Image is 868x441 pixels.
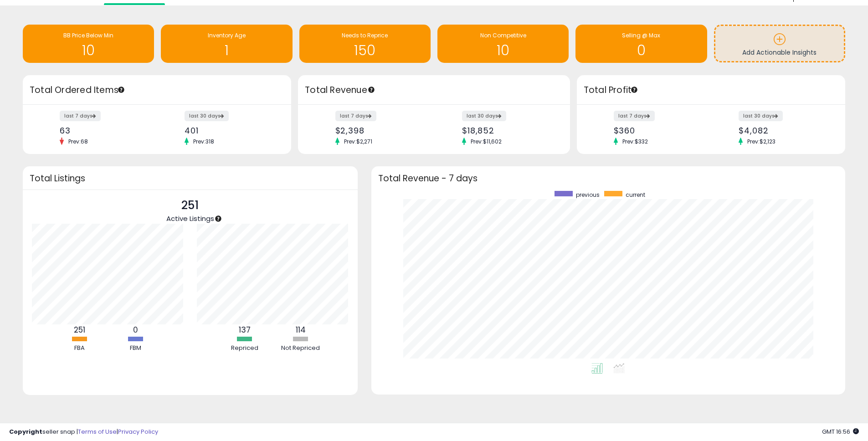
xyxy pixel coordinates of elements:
[304,43,426,58] h1: 150
[208,31,246,39] span: Inventory Age
[60,111,101,121] label: last 7 days
[305,84,563,97] h3: Total Revenue
[739,126,829,135] div: $4,082
[189,138,219,145] span: Prev: 318
[462,126,554,135] div: $18,852
[296,324,306,335] b: 114
[133,324,138,335] b: 0
[217,344,272,353] div: Repriced
[442,43,564,58] h1: 10
[239,324,251,335] b: 137
[466,138,506,145] span: Prev: $11,602
[64,138,92,145] span: Prev: 68
[161,25,292,63] a: Inventory Age 1
[335,111,376,121] label: last 7 days
[118,427,158,436] a: Privacy Policy
[715,26,844,61] a: Add Actionable Insights
[299,25,431,63] a: Needs to Reprice 150
[63,31,113,39] span: BB Price Below Min
[108,344,163,353] div: FBM
[214,215,222,223] div: Tooltip anchor
[739,111,783,121] label: last 30 days
[60,126,150,135] div: 63
[166,197,214,214] p: 251
[166,214,214,223] span: Active Listings
[462,111,506,121] label: last 30 days
[622,31,660,39] span: Selling @ Max
[23,25,154,63] a: BB Price Below Min 10
[367,86,375,94] div: Tooltip anchor
[742,48,817,57] span: Add Actionable Insights
[822,427,859,436] span: 2025-09-17 16:56 GMT
[117,86,125,94] div: Tooltip anchor
[30,84,284,97] h3: Total Ordered Items
[575,25,707,63] a: Selling @ Max 0
[342,31,388,39] span: Needs to Reprice
[165,43,288,58] h1: 1
[335,126,427,135] div: $2,398
[626,191,645,199] span: current
[614,111,655,121] label: last 7 days
[480,31,526,39] span: Non Competitive
[273,344,328,353] div: Not Repriced
[185,111,229,121] label: last 30 days
[185,126,275,135] div: 401
[9,428,158,436] div: seller snap | |
[339,138,377,145] span: Prev: $2,271
[378,175,838,182] h3: Total Revenue - 7 days
[580,43,702,58] h1: 0
[618,138,652,145] span: Prev: $332
[74,324,85,335] b: 251
[743,138,780,145] span: Prev: $2,123
[27,43,149,58] h1: 10
[576,191,600,199] span: previous
[584,84,838,97] h3: Total Profit
[437,25,569,63] a: Non Competitive 10
[52,344,107,353] div: FBA
[9,427,42,436] strong: Copyright
[78,427,117,436] a: Terms of Use
[630,86,638,94] div: Tooltip anchor
[30,175,351,182] h3: Total Listings
[614,126,704,135] div: $360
